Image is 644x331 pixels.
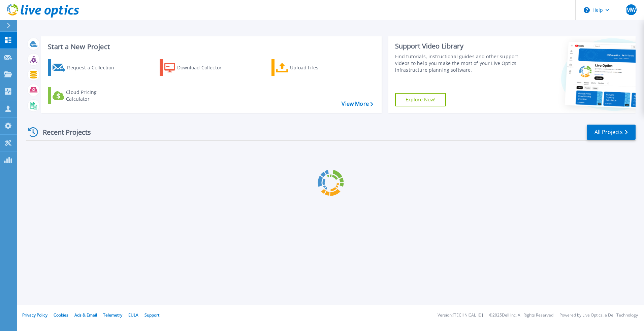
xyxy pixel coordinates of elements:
[438,313,483,318] li: Version: [TECHNICAL_ID]
[74,312,97,318] a: Ads & Email
[48,43,373,51] h3: Start a New Project
[342,101,373,107] a: View More
[271,59,347,76] a: Upload Files
[26,124,100,140] div: Recent Projects
[103,312,122,318] a: Telemetry
[22,312,47,318] a: Privacy Policy
[395,93,446,106] a: Explore Now!
[160,59,235,76] a: Download Collector
[48,59,123,76] a: Request a Collection
[290,61,344,74] div: Upload Files
[395,42,521,51] div: Support Video Library
[67,61,121,74] div: Request a Collection
[144,312,159,318] a: Support
[395,53,521,73] div: Find tutorials, instructional guides and other support videos to help you make the most of your L...
[54,312,68,318] a: Cookies
[128,312,138,318] a: EULA
[66,89,120,102] div: Cloud Pricing Calculator
[48,87,123,104] a: Cloud Pricing Calculator
[559,313,638,318] li: Powered by Live Optics, a Dell Technology
[626,7,636,12] span: MW
[177,61,231,74] div: Download Collector
[489,313,553,318] li: © 2025 Dell Inc. All Rights Reserved
[587,125,636,140] a: All Projects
